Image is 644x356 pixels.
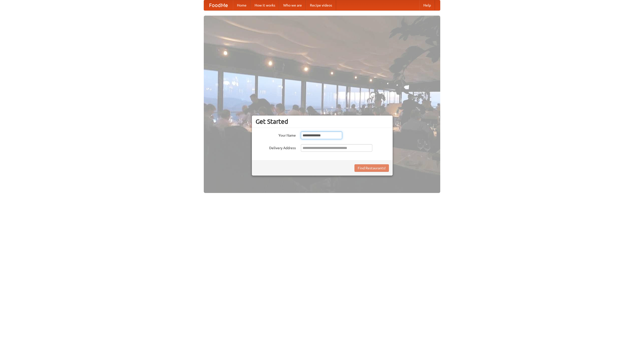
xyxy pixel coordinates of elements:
a: FoodMe [204,0,233,10]
a: Help [419,0,435,10]
a: Home [233,0,251,10]
label: Delivery Address [256,144,296,150]
a: Recipe videos [306,0,336,10]
h3: Get Started [256,118,389,125]
label: Your Name [256,132,296,138]
button: Find Restaurants! [354,164,389,172]
a: How it works [251,0,279,10]
a: Who we are [279,0,306,10]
